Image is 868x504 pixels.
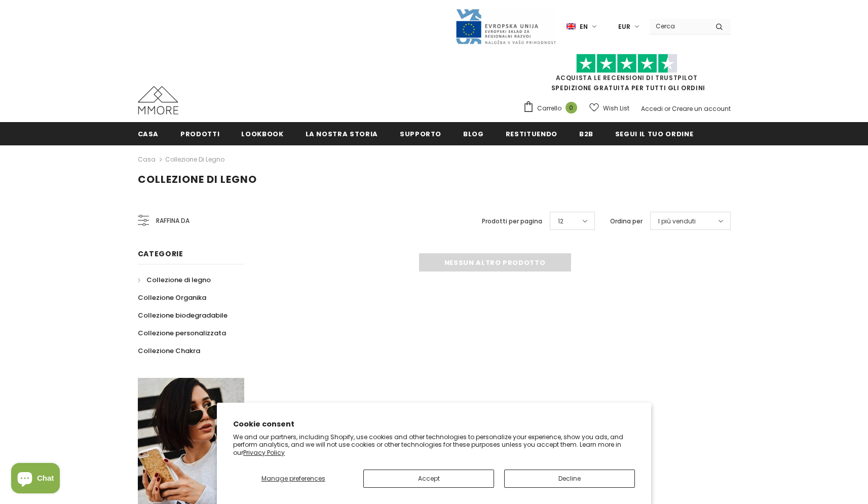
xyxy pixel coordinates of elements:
[672,104,731,113] a: Creare un account
[241,129,283,139] span: Lookbook
[523,101,582,116] a: Carrello 0
[306,129,378,139] span: La nostra storia
[506,129,557,139] span: Restituendo
[138,328,226,338] span: Collezione personalizzata
[146,275,211,285] span: Collezione di legno
[615,122,693,145] a: Segui il tuo ordine
[138,249,183,259] span: Categorie
[565,102,577,113] span: 0
[138,172,257,186] span: Collezione di legno
[506,122,557,145] a: Restituendo
[603,103,629,113] span: Wish List
[558,216,563,226] span: 12
[463,129,484,139] span: Blog
[567,22,576,31] img: i-lang-1.png
[537,103,561,113] span: Carrello
[455,8,556,45] img: Javni Razpis
[138,122,159,145] a: Casa
[156,215,190,226] span: Raffina da
[138,346,200,356] span: Collezione Chakra
[556,73,698,82] a: Acquista le recensioni di TrustPilot
[241,122,283,145] a: Lookbook
[180,129,219,139] span: Prodotti
[641,104,663,113] a: Accedi
[138,289,206,306] a: Collezione Organika
[8,463,63,496] inbox-online-store-chat: Shopify online store chat
[165,155,224,164] a: Collezione di legno
[233,433,635,457] p: We and our partners, including Shopify, use cookies and other technologies to personalize your ex...
[400,122,441,145] a: supporto
[658,216,696,226] span: I più venduti
[233,470,353,488] button: Manage preferences
[138,153,156,166] a: Casa
[138,129,159,139] span: Casa
[261,474,325,483] span: Manage preferences
[138,324,226,342] a: Collezione personalizzata
[610,216,643,226] label: Ordina per
[576,54,677,73] img: Fidati di Pilot Stars
[138,271,211,289] a: Collezione di legno
[233,419,635,430] h2: Cookie consent
[579,129,593,139] span: B2B
[580,22,588,32] span: en
[306,122,378,145] a: La nostra storia
[180,122,219,145] a: Prodotti
[138,311,228,320] span: Collezione biodegradabile
[138,293,206,302] span: Collezione Organika
[400,129,441,139] span: supporto
[482,216,542,226] label: Prodotti per pagina
[463,122,484,145] a: Blog
[618,22,630,32] span: EUR
[579,122,593,145] a: B2B
[504,470,635,488] button: Decline
[138,86,178,114] img: Casi MMORE
[138,342,200,360] a: Collezione Chakra
[455,22,556,30] a: Javni Razpis
[363,470,494,488] button: Accept
[650,19,708,33] input: Search Site
[243,448,285,457] a: Privacy Policy
[615,129,693,139] span: Segui il tuo ordine
[523,58,731,92] span: SPEDIZIONE GRATUITA PER TUTTI GLI ORDINI
[664,104,670,113] span: or
[138,306,228,324] a: Collezione biodegradabile
[589,99,629,117] a: Wish List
